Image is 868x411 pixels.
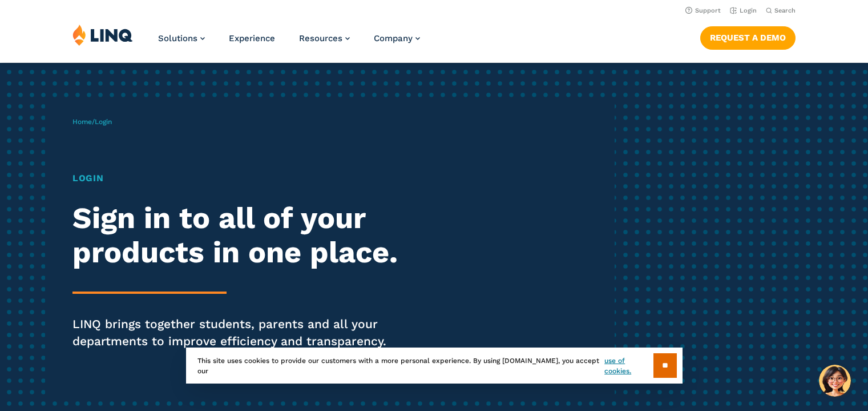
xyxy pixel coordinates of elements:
p: LINQ brings together students, parents and all your departments to improve efficiency and transpa... [72,316,407,350]
span: Resources [299,33,342,43]
span: Login [95,118,112,126]
span: Search [774,7,796,14]
button: Hello, have a question? Let’s chat. [819,365,851,397]
a: Login [730,7,757,14]
nav: Primary Navigation [158,24,420,62]
a: Solutions [158,33,205,43]
a: Resources [299,33,350,43]
span: Company [374,33,413,43]
div: This site uses cookies to provide our customers with a more personal experience. By using [DOMAIN... [186,348,683,384]
a: Home [72,118,92,126]
a: Request a Demo [700,26,796,49]
img: LINQ | K‑12 Software [72,24,133,46]
button: Open Search Bar [766,6,796,15]
a: Experience [229,33,275,43]
span: Solutions [158,33,197,43]
a: Company [374,33,420,43]
nav: Button Navigation [700,24,796,49]
a: Support [685,7,721,14]
span: / [72,118,112,126]
h1: Login [72,171,407,185]
h2: Sign in to all of your products in one place. [72,201,407,270]
a: use of cookies. [604,356,653,376]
